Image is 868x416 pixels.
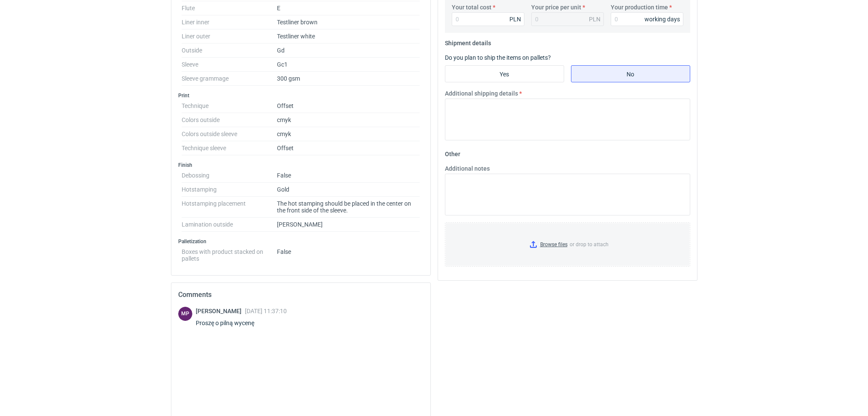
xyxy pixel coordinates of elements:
dt: Technique [182,99,277,113]
input: 0 [611,12,683,26]
dd: False [277,169,420,183]
div: PLN [509,15,521,23]
h2: Comments [178,290,424,300]
span: [PERSON_NAME] [196,308,245,314]
dd: E [277,1,420,15]
dt: Liner inner [182,15,277,29]
input: 0 [452,12,524,26]
dt: Sleeve [182,58,277,72]
div: Michał Palasek [178,307,192,321]
dt: Colors outside [182,113,277,127]
dd: Gc1 [277,58,420,72]
dd: [PERSON_NAME] [277,218,420,232]
label: Additional shipping details [445,89,518,98]
dt: Colors outside sleeve [182,127,277,141]
dd: The hot stamping should be placed in the center on the front side of the sleeve. [277,197,420,218]
legend: Other [445,147,460,157]
dd: cmyk [277,127,420,141]
dt: Outside [182,44,277,58]
h3: Finish [178,162,424,169]
legend: Shipment details [445,36,491,47]
dd: Gd [277,44,420,58]
label: or drop to attach [445,223,690,266]
dt: Lamination outside [182,218,277,232]
dt: Flute [182,1,277,15]
label: Your production time [611,3,668,12]
dd: Testliner brown [277,15,420,29]
dt: Liner outer [182,29,277,44]
dd: Gold [277,183,420,197]
div: PLN [589,15,600,23]
figcaption: MP [178,307,192,321]
h3: Palletization [178,238,424,245]
h3: Print [178,92,424,99]
dd: Offset [277,141,420,155]
dt: Debossing [182,169,277,183]
dt: Sleeve grammage [182,72,277,86]
label: Do you plan to ship the items on pallets? [445,54,551,61]
dd: Testliner white [277,29,420,44]
dd: Offset [277,99,420,113]
label: Yes [445,65,564,82]
span: [DATE] 11:37:10 [245,308,287,314]
label: Additional notes [445,164,490,173]
label: Your price per unit [531,3,581,12]
dt: Hotstamping placement [182,197,277,218]
label: Your total cost [452,3,491,12]
div: Proszę o pilną wycenę [196,319,287,327]
div: working days [644,15,680,23]
dt: Technique sleeve [182,141,277,155]
dd: cmyk [277,113,420,127]
dt: Hotstamping [182,183,277,197]
dd: 300 gsm [277,72,420,86]
dt: Boxes with product stacked on pallets [182,245,277,262]
dd: False [277,245,420,262]
label: No [571,65,690,82]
